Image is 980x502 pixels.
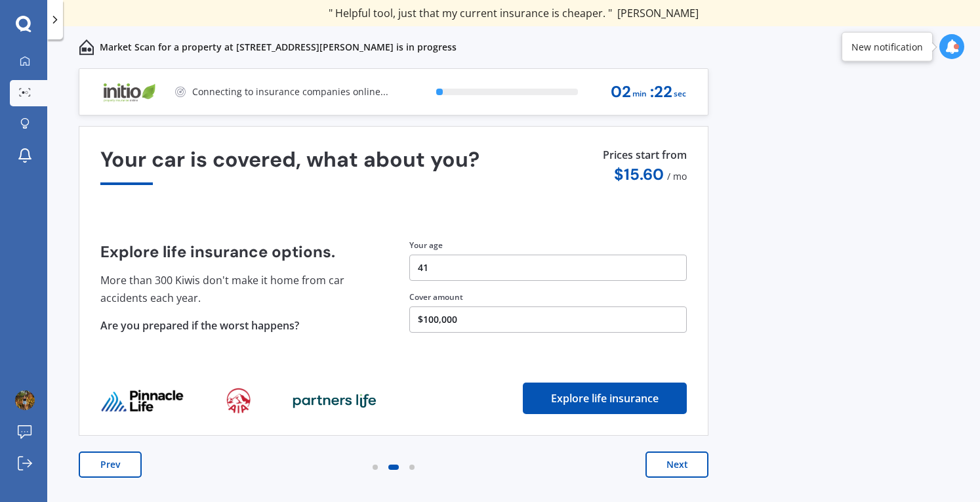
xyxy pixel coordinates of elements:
[226,388,251,414] img: life_provider_logo_1
[100,148,687,185] div: Your car is covered, what about you?
[632,85,647,103] span: min
[79,451,142,478] button: Prev
[79,39,94,55] img: home-and-contents.b802091223b8502ef2dd.svg
[611,83,631,101] span: 02
[409,240,687,251] div: Your age
[667,170,687,182] span: / mo
[409,306,687,333] button: $100,000
[851,40,923,53] div: New notification
[100,318,299,333] span: Are you prepared if the worst happens?
[293,393,377,409] img: life_provider_logo_2
[409,291,687,303] div: Cover amount
[100,389,184,413] img: life_provider_logo_0
[603,148,687,165] p: Prices start from
[650,83,672,101] span: : 22
[674,85,686,103] span: sec
[100,272,378,306] p: More than 300 Kiwis don't make it home from car accidents each year.
[614,164,664,184] span: $ 15.60
[523,383,687,414] button: Explore life insurance
[100,41,457,54] p: Market Scan for a property at [STREET_ADDRESS][PERSON_NAME] is in progress
[192,85,388,98] p: Connecting to insurance companies online...
[645,451,708,478] button: Next
[100,243,378,261] h4: Explore life insurance options.
[409,255,687,281] button: 41
[15,390,35,410] img: ACg8ocIxaaXtzfJ8MAxBEr9Ruh12rkBwStDst67usP7zAWv27s0gVUBiDg=s96-c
